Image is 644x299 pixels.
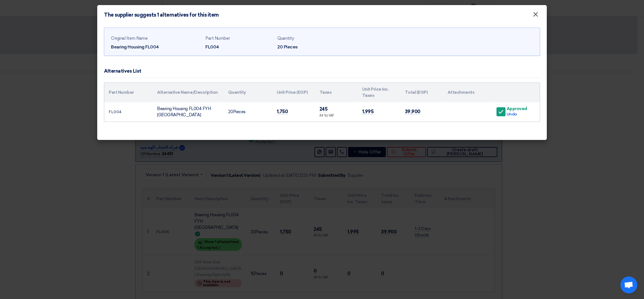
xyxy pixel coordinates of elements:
th: Total (EGP) [400,83,443,102]
div: Part Number [205,35,273,42]
td: FL004 [104,102,153,122]
button: Close [528,9,543,20]
th: Unit Price Inc. Taxes [358,83,400,102]
span: 20 [228,109,233,114]
div: 20 Pieces [277,44,345,50]
span: 1,750 [277,109,288,115]
h4: The supplier suggests 1 alternatives for this item [104,12,219,18]
th: Attachments [443,83,491,102]
span: × [533,10,538,21]
th: Alternative Name/Description [153,83,224,102]
div: (14 %) VAT [319,113,353,118]
th: Taxes [315,83,358,102]
span: 245 [319,106,328,112]
div: FL004 [205,44,273,50]
td: Pieces [224,102,272,122]
span: 1,995 [362,109,374,115]
div: Approved [507,106,527,111]
div: Original Item Name [111,35,201,42]
th: Unit Price (EGP) [272,83,315,102]
div: Bearing Housing FL004 [111,44,201,50]
th: Part Number [104,83,153,102]
div: Alternatives List [104,68,141,75]
div: Undo [507,111,527,117]
span: 39,900 [405,109,420,115]
a: Open chat [620,276,637,293]
td: Bearing Housing FL004 FYH [GEOGRAPHIC_DATA] [153,102,224,122]
div: Quantity [277,35,345,42]
th: Quantity [224,83,272,102]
